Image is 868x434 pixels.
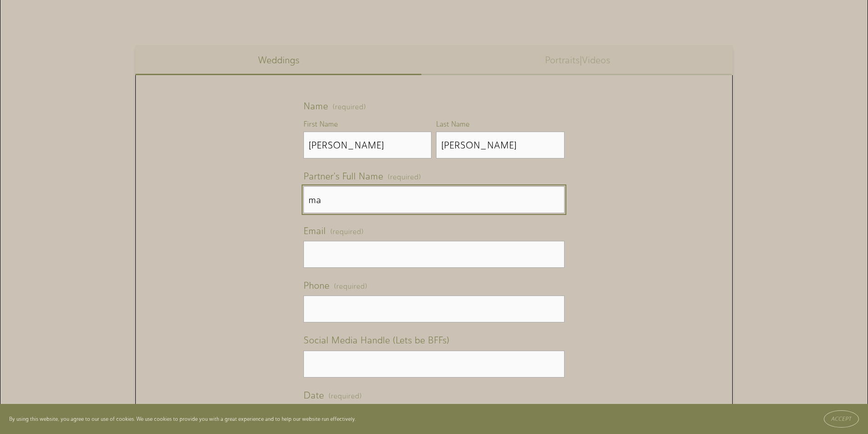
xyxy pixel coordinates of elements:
[388,171,421,184] span: (required)
[303,222,326,239] span: Email
[9,414,356,424] p: By using this website, you agree to our use of cookies. We use cookies to provide you with a grea...
[824,410,859,428] button: Accept
[334,283,367,290] span: (required)
[330,225,364,239] span: (required)
[333,103,366,111] span: (required)
[329,390,362,403] span: (required)
[303,387,324,403] span: Date
[303,332,449,348] span: Social Media Handle (Lets be BFFs)
[422,45,733,75] button: Portraits|Videos
[831,416,852,422] span: Accept
[303,118,431,132] div: First Name
[436,118,564,132] div: Last Name
[135,45,422,75] button: Weddings
[303,97,328,114] span: Name
[303,277,329,294] span: Phone
[303,168,383,184] span: Partner's Full Name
